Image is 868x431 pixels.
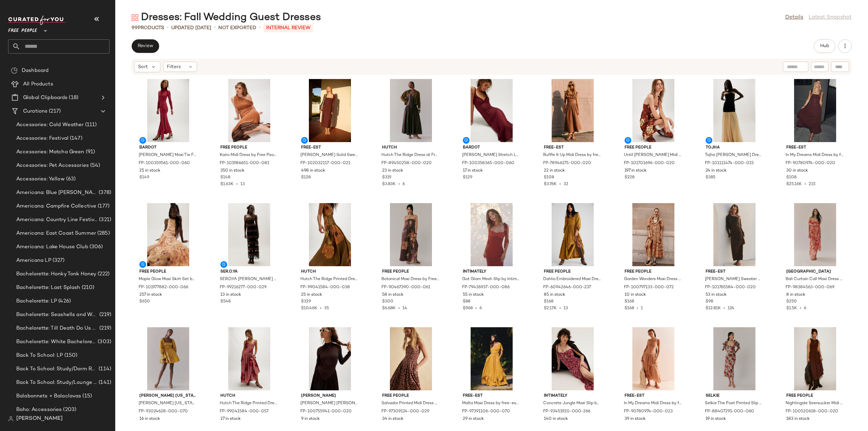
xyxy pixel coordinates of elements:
[625,393,682,399] span: free-est
[544,145,601,151] span: free-est
[220,276,277,282] span: SER.O.YA [PERSON_NAME] Maxi Dress at Free People in Brown, Size: S
[786,416,810,422] span: 183 in stock
[457,203,526,266] img: 79436937_086_a
[619,203,688,266] img: 100797133_072_e
[544,306,557,311] span: $2.17K
[781,79,849,142] img: 90780974_020_a
[8,16,66,25] img: cfy_white_logo.C9jOOHJF.svg
[22,67,48,75] span: Dashboard
[706,168,727,174] span: 24 in stock
[301,306,317,311] span: $10.46K
[786,182,802,187] span: $25.16K
[16,415,63,423] span: [PERSON_NAME]
[705,276,763,282] span: [PERSON_NAME] Sweater Midi Dress by free-est at Free People in Brown, Size: S
[381,152,439,158] span: Hutch The Ridge Dress at Free People in [GEOGRAPHIC_DATA], Size: US 4
[463,269,520,275] span: Intimately
[786,152,843,158] span: In My Dreams Midi Dress by free-est at Free People in Brown, Size: S
[16,338,96,346] span: Bachelorette: White Bachelorette Outfits
[139,152,196,158] span: [PERSON_NAME] Maxi Tie Front Dress at Free People in Red, Size: US 8
[382,292,403,298] span: 58 in stock
[16,325,98,332] span: Bachelorette: Till Death Do Us Party
[814,39,835,53] button: Hub
[23,80,53,88] span: All Products
[785,14,803,22] a: Details
[544,175,554,181] span: $108
[624,152,682,158] span: Until [PERSON_NAME] Midi Dress by Free People in Brown, Size: L
[457,327,526,390] img: 97391106_070_a
[382,306,396,311] span: $6.68K
[543,285,591,291] span: FP-60942646-000-237
[786,160,835,166] span: FP-90780974-000-020
[301,299,311,305] span: $329
[139,160,190,166] span: FP-100359561-000-060
[317,306,324,311] span: •
[220,152,277,158] span: Kairo Midi Dress by Free People in [GEOGRAPHIC_DATA], Size: M
[296,79,364,142] img: 102032117_021_a
[538,327,607,390] img: 93451920_266_d
[564,306,568,311] span: 13
[705,400,763,407] span: Selkie The Poet Printed Slip Dress at Free People in Red, Size: XS
[543,400,601,407] span: Concrete Jungle Maxi Slip by Intimately at Free People in Pink, Size: XS
[16,135,68,142] span: Accessories: Festival
[96,230,110,237] span: (285)
[300,276,358,282] span: Hutch The Ridge Printed Dress at Free People in [GEOGRAPHIC_DATA], Size: US 0
[220,400,277,407] span: Hutch The Ridge Printed Dress at Free People in Purple, Size: US 2
[462,400,520,407] span: Malta Maxi Dress by free-est at Free People in Gold, Size: S
[820,43,829,49] span: Hub
[8,416,14,422] img: svg%3e
[89,162,100,170] span: (54)
[139,168,160,174] span: 25 in stock
[96,270,110,278] span: (222)
[139,292,162,298] span: 257 in stock
[462,409,510,415] span: FP-97391106-000-070
[16,189,97,197] span: Americana: Blue [PERSON_NAME] Baby
[259,24,261,32] span: •
[781,327,849,390] img: 100520618_020_a
[700,79,769,142] img: 101111474_015_a
[300,285,350,291] span: FP-99041584-000-038
[381,285,430,291] span: FP-90467390-000-061
[62,406,76,414] span: (203)
[462,276,520,282] span: Got Glam Mesh Slip by Intimately at Free People in [GEOGRAPHIC_DATA], Size: L
[139,269,197,275] span: Free People
[700,327,769,390] img: 88407291_060_a
[786,306,797,311] span: $1.5K
[81,392,92,400] span: (15)
[402,306,407,311] span: 14
[301,292,322,298] span: 25 in stock
[381,276,439,282] span: Botanical Maxi Dress by Free People in Purple, Size: L
[705,409,754,415] span: FP-88407291-000-060
[706,416,726,422] span: 19 in stock
[296,203,364,266] img: 99041584_038_d
[214,24,216,32] span: •
[382,175,391,181] span: $319
[220,393,278,399] span: Hutch
[16,162,89,170] span: Accessories: Pet Accessories
[220,299,231,305] span: $548
[544,393,601,399] span: Intimately
[381,400,439,407] span: Salvador Printed Midi Dress by Free People in Brown, Size: L
[139,145,197,151] span: Bardot
[538,79,607,142] img: 78946175_020_a
[138,63,148,71] span: Sort
[705,160,754,166] span: FP-101111474-000-015
[728,306,734,311] span: 124
[382,416,403,422] span: 34 in stock
[263,24,313,32] p: INTERNAL REVIEW
[215,203,283,266] img: 99216277_029_a
[625,299,634,305] span: $168
[16,406,62,414] span: Boho: Accessories
[16,257,51,265] span: Americana LP
[132,39,159,53] button: Review
[706,145,763,151] span: Tojha
[23,107,47,115] span: Curations
[171,24,211,32] p: updated [DATE]
[462,152,520,158] span: [PERSON_NAME] Stretch Lace Midi Dress at Free People in Red, Size: S
[463,416,484,422] span: 29 in stock
[139,285,188,291] span: FP-101977882-000-066
[402,182,405,187] span: 6
[139,276,196,282] span: Maple Glow Maxi Skirt Set by Free People in Pink, Size: XS
[167,24,169,32] span: •
[473,306,479,311] span: •
[98,216,111,224] span: (321)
